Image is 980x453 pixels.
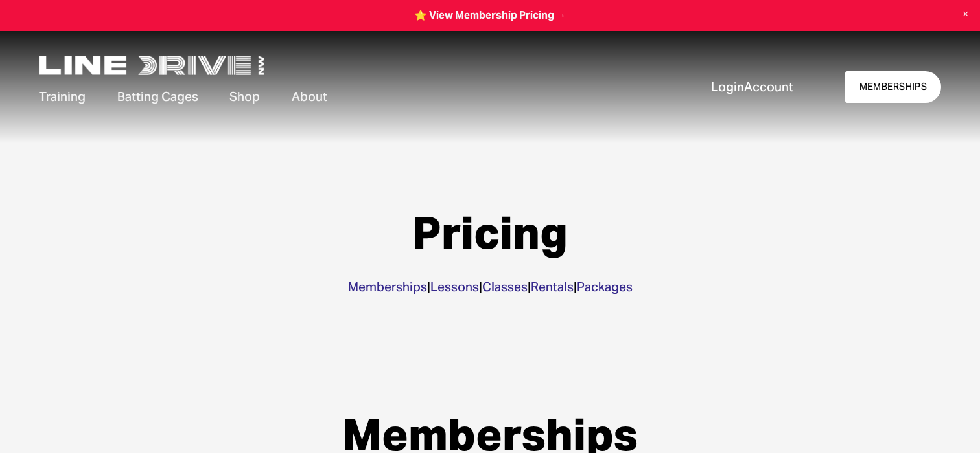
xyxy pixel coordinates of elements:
a: Packages [577,279,633,294]
a: folder dropdown [292,87,327,107]
a: folder dropdown [117,87,198,107]
p: | | | | [153,278,828,296]
a: Lessons [430,279,479,294]
span: About [292,88,327,105]
a: Memberships [348,279,427,294]
a: Classes [482,279,528,294]
a: MEMBERSHIPS [845,71,940,103]
a: Rentals [531,279,574,294]
a: folder dropdown [39,87,86,107]
h1: Pricing [153,208,828,258]
span: Batting Cages [117,88,198,105]
img: LineDrive NorthWest [39,56,263,75]
a: Shop [229,87,260,107]
span: Training [39,88,86,105]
